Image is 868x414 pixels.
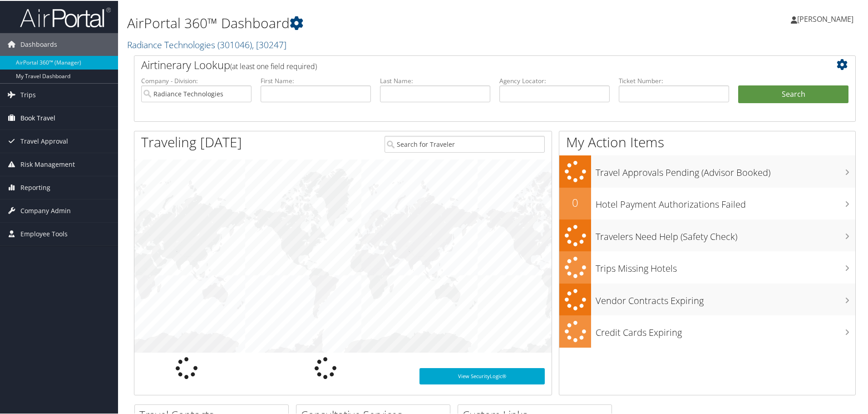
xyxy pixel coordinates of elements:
[559,132,855,151] h1: My Action Items
[230,60,317,70] span: (at least one field required)
[380,75,490,85] label: Last Name:
[559,219,855,251] a: Travelers Need Help (Safety Check)
[252,38,286,50] span: , [ 30247 ]
[559,187,855,219] a: 0Hotel Payment Authorizations Failed
[127,38,286,50] a: Radiance Technologies
[797,13,853,23] span: [PERSON_NAME]
[596,193,855,210] h3: Hotel Payment Authorizations Failed
[559,283,855,315] a: Vendor Contracts Expiring
[559,250,855,283] a: Trips Missing Hotels
[20,83,36,105] span: Trips
[738,85,848,103] button: Search
[596,257,855,274] h3: Trips Missing Hotels
[141,56,789,72] h2: Airtinerary Lookup
[559,314,855,347] a: Credit Cards Expiring
[791,5,863,32] a: [PERSON_NAME]
[596,161,855,178] h3: Travel Approvals Pending (Advisor Booked)
[385,135,545,152] input: Search for Traveler
[261,75,371,85] label: First Name:
[559,155,855,187] a: Travel Approvals Pending (Advisor Booked)
[559,194,591,209] h2: 0
[141,75,252,85] label: Company - Division:
[419,367,545,384] a: View SecurityLogic®
[127,13,617,32] h1: AirPortal 360™ Dashboard
[596,225,855,242] h3: Travelers Need Help (Safety Check)
[596,321,855,338] h3: Credit Cards Expiring
[217,38,252,50] span: ( 301046 )
[20,129,68,152] span: Travel Approval
[619,75,729,85] label: Ticket Number:
[20,199,71,221] span: Company Admin
[20,106,55,129] span: Book Travel
[20,6,111,27] img: airportal-logo.png
[596,289,855,306] h3: Vendor Contracts Expiring
[20,222,68,244] span: Employee Tools
[499,75,610,85] label: Agency Locator:
[20,175,50,198] span: Reporting
[20,152,75,175] span: Risk Management
[20,32,57,55] span: Dashboards
[141,132,242,151] h1: Traveling [DATE]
